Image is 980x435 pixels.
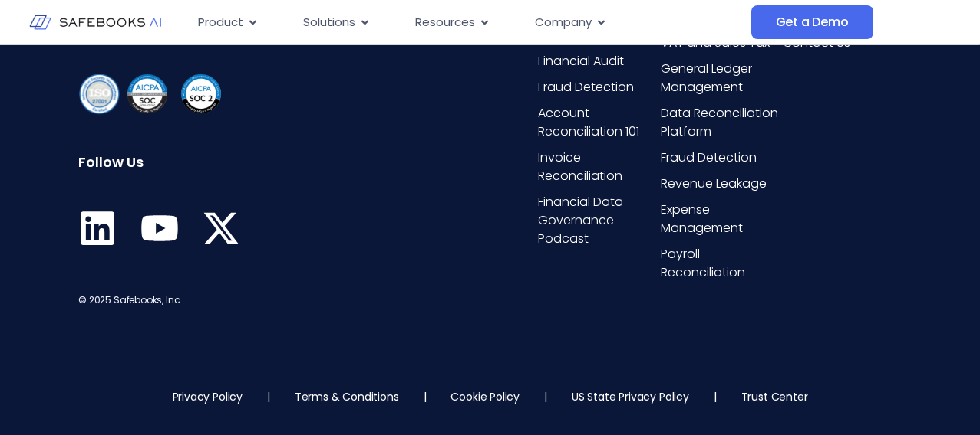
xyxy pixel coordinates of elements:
p: | [544,389,547,404]
span: Get a Demo [776,15,849,30]
span: Fraud Detection [661,149,757,167]
span: Solutions [303,14,355,31]
a: US State Privacy Policy [572,389,689,404]
a: Financial Audit [538,52,657,70]
div: Menu Toggle [186,8,751,38]
a: Fraud Detection [661,149,780,167]
span: Product [198,14,243,31]
a: Payroll Reconciliation [661,245,780,282]
span: Fraud Detection [538,78,634,96]
a: Privacy Policy [173,389,243,404]
a: Account Reconciliation 101 [538,104,657,141]
nav: Menu [186,8,751,38]
span: Resources [415,14,475,31]
a: Terms & Conditions [295,389,399,404]
p: | [267,389,270,404]
p: | [714,389,717,404]
a: Financial Data Governance Podcast [538,193,657,248]
a: Expense Management [661,201,780,237]
a: Revenue Leakage [661,175,780,193]
a: Get a Demo [751,5,873,39]
span: Financial Audit [538,52,624,70]
a: Cookie Policy [450,389,520,404]
p: | [424,389,427,404]
a: Invoice Reconciliation [538,149,657,185]
a: Trust Center [741,389,808,404]
a: General Ledger Management [661,60,780,96]
span: © 2025 Safebooks, Inc. [78,293,182,306]
h6: Follow Us [78,154,248,171]
a: Data Reconciliation Platform [661,104,780,141]
span: Company [535,14,592,31]
a: Fraud Detection [538,78,657,96]
span: Revenue Leakage [661,175,767,193]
